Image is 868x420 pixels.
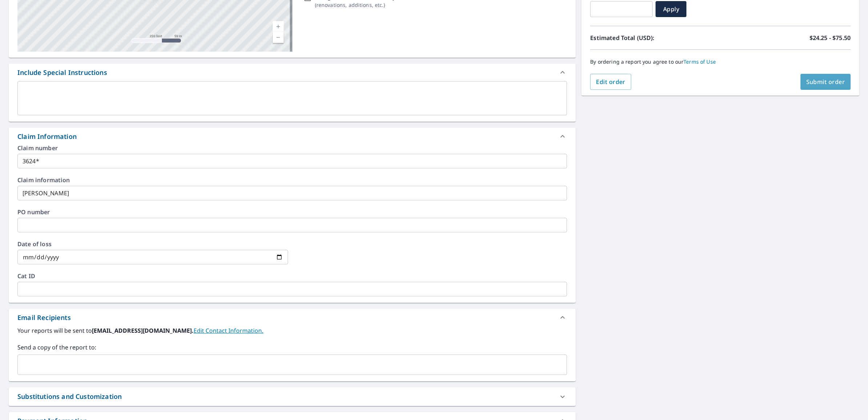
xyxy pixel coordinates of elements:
button: Edit order [590,74,631,90]
span: Edit order [596,78,625,86]
label: Date of loss [17,241,288,247]
div: Claim Information [17,132,77,141]
b: [EMAIL_ADDRESS][DOMAIN_NAME]. [92,327,194,335]
label: Send a copy of the report to: [17,343,567,352]
label: Cat ID [17,273,567,279]
label: Claim number [17,145,567,151]
p: $24.25 - $75.50 [810,33,851,42]
button: Apply [656,1,686,17]
div: Email Recipients [9,309,576,326]
a: Current Level 17, Zoom In [273,21,284,32]
span: Submit order [806,78,845,86]
a: EditContactInfo [194,327,263,335]
label: Claim information [17,177,567,183]
div: Substitutions and Customization [17,392,122,401]
p: By ordering a report you agree to our [590,59,851,65]
div: Include Special Instructions [17,68,107,77]
div: Include Special Instructions [9,64,576,81]
p: Estimated Total (USD): [590,33,720,42]
label: PO number [17,209,567,215]
a: Terms of Use [684,58,716,65]
div: Substitutions and Customization [9,387,576,406]
button: Submit order [800,74,851,90]
div: Claim Information [9,128,576,145]
div: Email Recipients [17,313,71,323]
p: ( renovations, additions, etc. ) [315,1,406,9]
span: Apply [661,5,681,13]
label: Your reports will be sent to [17,326,567,335]
a: Current Level 17, Zoom Out [273,32,284,43]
